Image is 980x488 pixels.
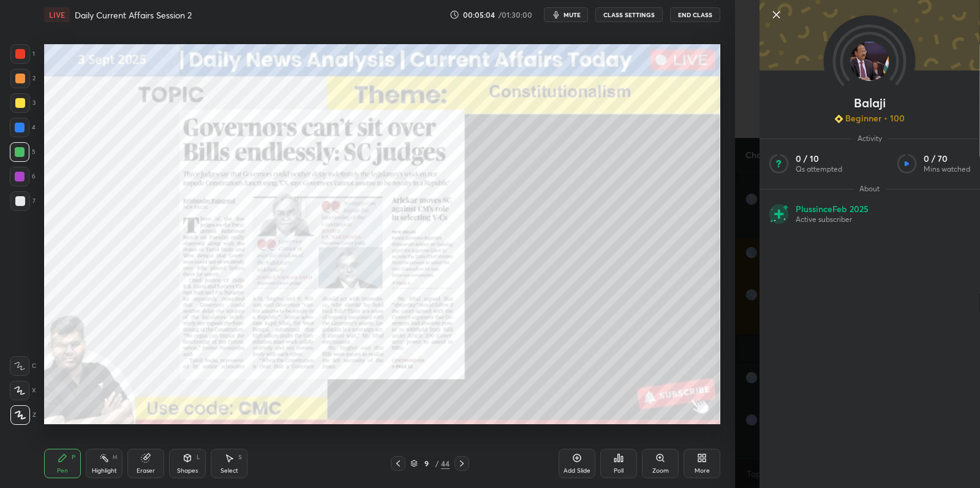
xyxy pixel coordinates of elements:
span: Activity [851,134,888,143]
div: S [238,454,242,460]
div: 7 [10,191,36,211]
div: Shapes [177,468,198,474]
img: d3bbc0120b2a4e909d6c1d7398e1b156.jpg [850,42,889,81]
button: End Class [670,7,720,22]
div: Pen [57,468,68,474]
p: Beginner • 100 [845,113,905,124]
div: C [10,356,36,376]
div: 6 [10,167,36,186]
img: Learner_Badge_beginner_1_8b307cf2a0.svg [834,115,843,123]
div: 5 [10,142,36,162]
p: 0 / 10 [796,153,842,164]
p: Balaji [854,98,886,108]
div: / [435,460,439,467]
div: LIVE [44,7,70,22]
div: Z [10,405,36,425]
div: More [695,468,710,474]
p: Plus since Feb 2025 [796,204,869,215]
div: 4 [10,118,36,137]
div: 2 [10,69,36,88]
div: 9 [420,460,432,467]
div: Zoom [652,468,669,474]
div: Highlight [92,468,117,474]
div: 3 [10,93,36,113]
div: H [113,454,117,460]
span: About [853,184,886,194]
div: Poll [614,468,624,474]
p: 0 / 70 [924,153,970,164]
div: L [197,454,200,460]
div: X [10,381,36,400]
p: Qs attempted [796,164,842,174]
div: 1 [10,44,35,64]
span: mute [563,10,581,19]
p: Mins watched [924,164,970,174]
button: CLASS SETTINGS [595,7,663,22]
div: Select [221,468,238,474]
div: P [72,454,75,460]
button: mute [544,7,588,22]
div: Add Slide [563,468,590,474]
p: Active subscriber [796,215,869,224]
div: Eraser [137,468,155,474]
h4: Daily Current Affairs Session 2 [75,9,192,21]
div: 44 [441,458,450,469]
